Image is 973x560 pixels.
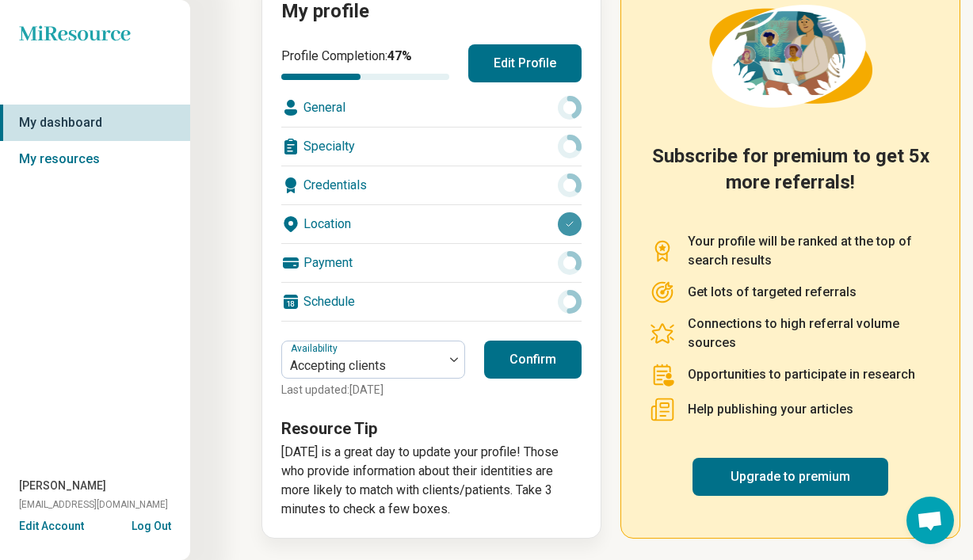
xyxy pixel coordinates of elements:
a: Upgrade to premium [693,458,888,496]
div: Open chat [906,497,954,544]
div: Specialty [281,128,582,166]
p: Help publishing your articles [688,400,853,419]
div: Profile Completion: [281,47,449,80]
p: Your profile will be ranked at the top of search results [688,232,931,270]
p: Opportunities to participate in research [688,365,915,384]
button: Confirm [484,341,582,379]
h3: Resource Tip [281,417,582,440]
button: Edit Profile [468,44,582,82]
span: [PERSON_NAME] [19,478,106,494]
p: [DATE] is a great day to update your profile! Those who provide information about their identitie... [281,443,582,519]
label: Availability [291,343,341,354]
button: Edit Account [19,518,84,535]
div: Location [281,205,582,243]
p: Connections to high referral volume sources [688,314,931,352]
div: Credentials [281,166,582,204]
h2: Subscribe for premium to get 5x more referrals! [650,143,931,213]
div: Payment [281,244,582,282]
span: [EMAIL_ADDRESS][DOMAIN_NAME] [19,497,168,512]
p: Last updated: [DATE] [281,382,465,398]
div: Schedule [281,283,582,321]
div: General [281,89,582,127]
button: Log Out [132,518,171,531]
span: 47 % [387,48,412,63]
p: Get lots of targeted referrals [688,283,857,302]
